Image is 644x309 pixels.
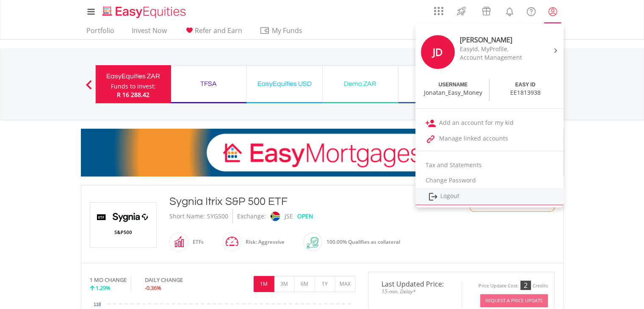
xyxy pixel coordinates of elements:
button: 1M [254,276,274,292]
button: 6M [294,276,315,292]
div: TFSA [176,78,241,90]
div: OPEN [297,209,313,223]
div: USERNAME [439,81,468,88]
img: EasyEquities_Logo.png [101,5,189,19]
span: 1.29% [96,284,111,292]
a: Tax and Statements [415,157,564,173]
div: Exchange: [237,209,266,223]
div: ETFs [188,232,204,252]
div: Sygnia Itrix S&P 500 ETF [169,194,435,209]
div: DAILY CHANGE [145,276,211,284]
span: My Funds [260,25,315,36]
a: Refer and Earn [181,26,246,39]
a: Vouchers [474,2,499,18]
div: Demo USD [404,78,469,90]
a: Add an account for my kid [415,115,564,131]
div: Account Management [460,53,531,62]
span: 15-min. Delay* [375,287,455,295]
div: Short Name: [169,209,205,223]
div: EasyId, MyProfile, [460,45,531,53]
div: Jonatan_Easy_Money [424,88,482,97]
a: Logout [415,188,564,205]
img: grid-menu-icon.svg [434,6,443,16]
span: Last Updated Price: [375,281,455,287]
a: Home page [99,2,189,19]
a: AppsGrid [428,2,449,16]
a: Notifications [499,2,520,19]
div: Price Update Cost: [478,283,519,289]
div: SYG500 [207,209,228,223]
a: Invest Now [128,26,170,39]
div: JSE [285,209,293,223]
button: Request A Price Update [480,294,548,307]
img: thrive-v2.svg [454,4,468,18]
div: JD [421,35,455,69]
text: 118 [94,302,101,307]
button: 3M [274,276,295,292]
div: 1 MO CHANGE [90,276,127,284]
a: Manage linked accounts [415,131,564,146]
button: MAX [335,276,356,292]
span: 100.00% Qualifies as collateral [326,238,400,246]
div: EasyEquities ZAR [101,70,166,82]
div: EasyEquities USD [252,78,317,90]
span: Refer and Earn [195,26,242,35]
div: Credits [533,283,548,289]
a: JD [PERSON_NAME] EasyId, MyProfile, Account Management USERNAME Jonatan_Easy_Money EASY ID EE1813938 [415,25,564,104]
a: Change Password [415,173,564,188]
div: 2 [520,281,531,290]
img: collateral-qualifying-green.svg [307,237,318,248]
div: Demo ZAR [328,78,393,90]
a: My Profile [542,2,564,21]
button: 1Y [315,276,335,292]
span: -0.36% [145,284,161,292]
img: EasyMortage Promotion Banner [81,129,564,177]
span: R 16 288.42 [117,91,149,99]
img: vouchers-v2.svg [479,4,493,18]
div: EASY ID [515,81,536,88]
div: Risk: Aggressive [241,232,285,252]
img: EQU.ZA.SYG500.png [91,203,155,247]
div: [PERSON_NAME] [460,35,531,45]
div: EE1813938 [510,88,541,97]
div: Funds to invest: [111,82,156,91]
img: jse.png [270,212,279,221]
a: Portfolio [83,26,118,39]
a: FAQ's and Support [520,2,542,19]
